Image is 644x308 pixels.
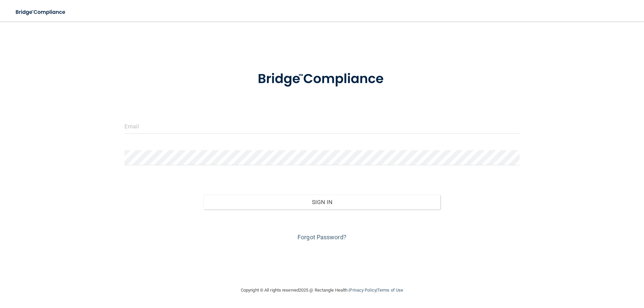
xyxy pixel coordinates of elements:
[204,195,441,209] button: Sign In
[200,280,444,301] div: Copyright © All rights reserved 2025 @ Rectangle Health | |
[298,234,346,241] a: Forgot Password?
[244,62,400,97] img: bridge_compliance_login_screen.278c3ca4.svg
[350,288,376,293] a: Privacy Policy
[124,119,520,134] input: Email
[377,288,403,293] a: Terms of Use
[10,5,72,19] img: bridge_compliance_login_screen.278c3ca4.svg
